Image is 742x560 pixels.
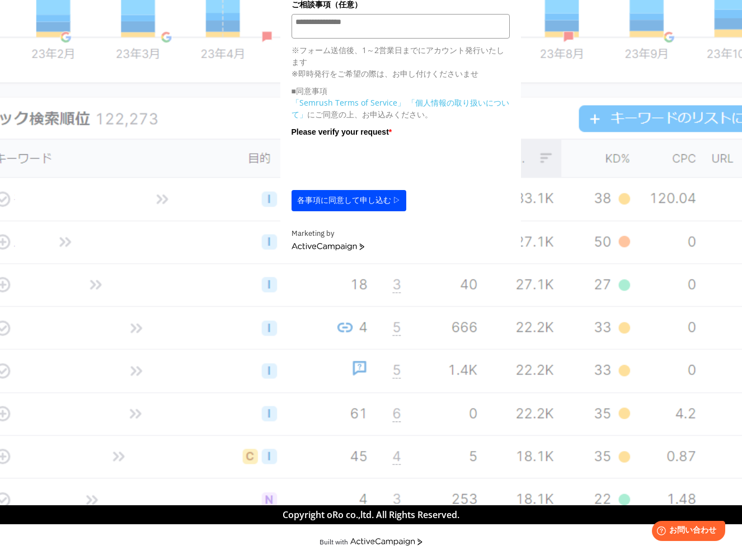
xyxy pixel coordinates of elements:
p: にご同意の上、お申込みください。 [292,97,510,120]
label: Please verify your request [292,126,510,138]
iframe: reCAPTCHA [292,141,462,184]
a: 「個人情報の取り扱いについて」 [292,97,509,120]
button: 各事項に同意して申し込む ▷ [292,190,407,211]
p: ■同意事項 [292,85,510,97]
span: Copyright oRo co.,ltd. All Rights Reserved. [283,509,459,521]
a: 「Semrush Terms of Service」 [292,97,405,108]
div: Built with [320,538,348,546]
iframe: Help widget launcher [642,516,730,548]
p: ※フォーム送信後、1～2営業日までにアカウント発行いたします ※即時発行をご希望の際は、お申し付けくださいませ [292,44,510,79]
div: Marketing by [292,228,510,240]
